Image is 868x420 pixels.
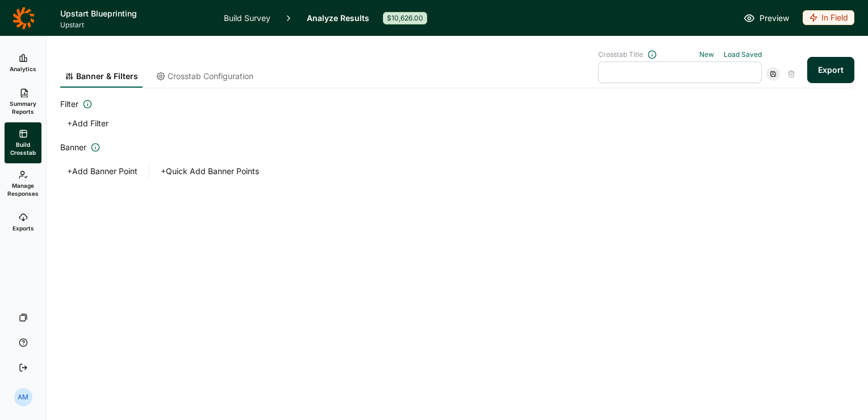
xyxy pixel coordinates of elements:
[5,45,41,81] a: Analytics
[383,12,427,24] div: $10,626.00
[60,20,210,30] span: Upstart
[759,11,789,25] span: Preview
[7,182,39,197] span: Manage Responses
[803,10,854,25] div: In Field
[598,50,643,59] span: Crosstab Title
[5,122,41,163] a: Build Crosstab
[12,224,34,232] span: Exports
[5,204,41,241] a: Exports
[60,97,78,111] span: Filter
[60,141,86,154] span: Banner
[168,71,253,82] span: Crosstab Configuration
[766,67,780,81] div: Save Crosstab
[9,100,37,116] span: Summary Reports
[5,81,41,122] a: Summary Reports
[60,163,144,179] button: +Add Banner Point
[14,388,32,406] div: AM
[699,50,714,59] a: New
[60,116,115,131] button: +Add Filter
[803,10,854,26] button: In Field
[784,67,798,81] div: Delete
[5,163,41,204] a: Manage Responses
[744,11,789,25] a: Preview
[76,71,138,82] span: Banner & Filters
[807,57,854,83] button: Export
[154,163,266,179] button: +Quick Add Banner Points
[10,65,36,73] span: Analytics
[60,7,210,20] h1: Upstart Blueprinting
[9,141,37,157] span: Build Crosstab
[724,50,762,59] a: Load Saved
